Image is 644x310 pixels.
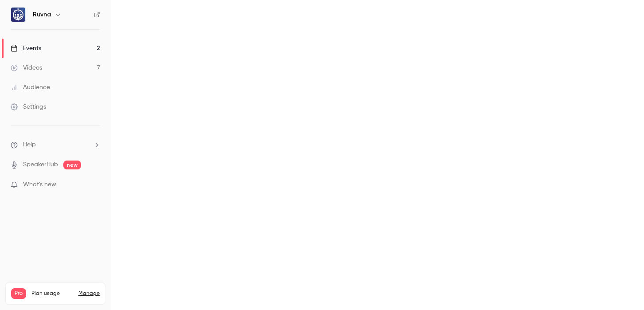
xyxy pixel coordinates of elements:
div: Audience [11,83,50,92]
span: Plan usage [31,290,73,297]
div: Videos [11,63,42,72]
li: help-dropdown-opener [11,140,100,149]
span: Help [23,140,36,149]
span: What's new [23,180,56,189]
h6: Ruvna [33,10,51,19]
a: Manage [78,290,100,297]
div: Settings [11,102,46,111]
span: new [63,161,81,169]
img: Ruvna [11,8,25,22]
div: Events [11,44,41,53]
iframe: Noticeable Trigger [89,181,100,189]
span: Pro [11,288,26,299]
a: SpeakerHub [23,160,58,169]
